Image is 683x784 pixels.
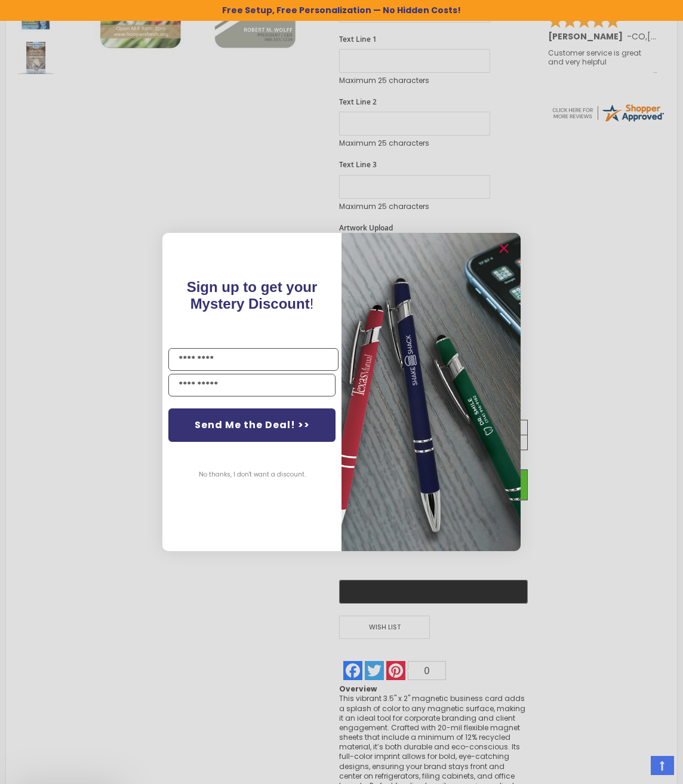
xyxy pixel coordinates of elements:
[494,239,513,258] button: Close dialog
[584,752,683,784] iframe: Google Customer Reviews
[168,408,336,442] button: Send Me the Deal! >>
[193,460,312,490] button: No thanks, I don't want a discount.
[168,374,336,396] input: YOUR EMAIL
[187,279,318,312] span: Sign up to get your Mystery Discount
[187,279,318,312] span: !
[341,233,521,551] img: 081b18bf-2f98-4675-a917-09431eb06994.jpeg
